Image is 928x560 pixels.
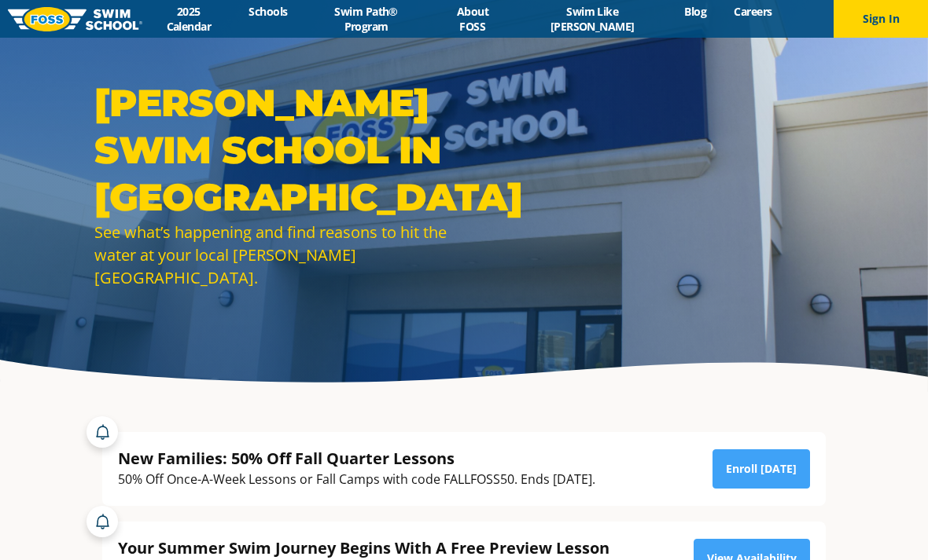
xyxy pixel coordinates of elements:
a: Swim Like [PERSON_NAME] [514,4,670,34]
a: Enroll [DATE] [713,449,810,489]
img: FOSS Swim School Logo [8,7,142,31]
a: 2025 Calendar [142,4,235,34]
a: Careers [720,4,786,19]
a: Blog [671,4,720,19]
div: 50% Off Once-A-Week Lessons or Fall Camps with code FALLFOSS50. Ends [DATE]. [118,469,595,490]
div: See what’s happening and find reasons to hit the water at your local [PERSON_NAME][GEOGRAPHIC_DATA]. [94,221,456,289]
a: Schools [235,4,301,19]
div: New Families: 50% Off Fall Quarter Lessons [118,448,595,469]
a: About FOSS [431,4,514,34]
h1: [PERSON_NAME] Swim School in [GEOGRAPHIC_DATA] [94,79,456,221]
a: Swim Path® Program [301,4,431,34]
div: Your Summer Swim Journey Begins With A Free Preview Lesson [118,537,646,558]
